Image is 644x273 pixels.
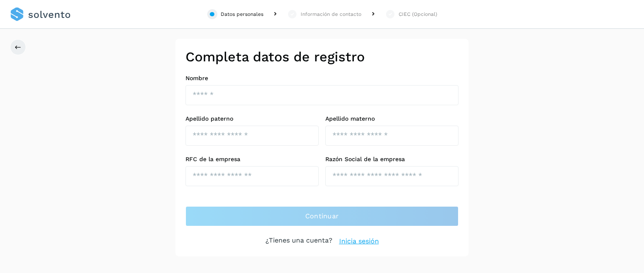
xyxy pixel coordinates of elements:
[185,156,319,163] label: RFC de la empresa
[339,236,379,246] a: Inicia sesión
[185,75,459,82] label: Nombre
[399,10,437,18] div: CIEC (Opcional)
[301,10,361,18] div: Información de contacto
[221,10,263,18] div: Datos personales
[265,236,332,246] p: ¿Tienes una cuenta?
[325,156,459,163] label: Razón Social de la empresa
[305,212,339,221] span: Continuar
[185,49,459,65] h2: Completa datos de registro
[325,115,459,122] label: Apellido materno
[185,115,319,122] label: Apellido paterno
[185,206,459,226] button: Continuar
